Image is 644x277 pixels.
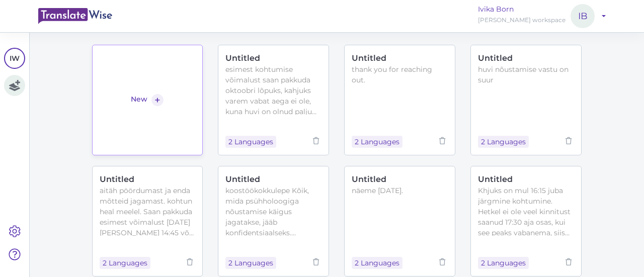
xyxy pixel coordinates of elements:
div: koostöökokkulepe Kõik, mida psühholoogiga nõustamise käigus jagatakse, jääb konfidentsiaalseks. Ü... [225,186,321,236]
span: IB [571,4,595,28]
span: [PERSON_NAME] workspace [478,16,566,24]
div: näeme [DATE]. [352,186,448,196]
a: IW [4,48,25,69]
a: Ivika Born[PERSON_NAME] workspaceIB [478,4,606,28]
div: Untitled [225,52,321,64]
div: Untitled [100,173,196,186]
div: 2 Languages [478,136,529,148]
div: huvi nõustamise vastu on suur [478,64,574,85]
div: 2 Languages [352,257,403,269]
div: Untitled [225,173,321,186]
div: thank you for reaching out. [352,64,448,85]
div: Untitled [352,52,448,64]
div: Untitled [478,52,574,64]
div: Untitled [478,173,574,186]
div: 2 Languages [100,257,150,269]
div: 2 Languages [225,257,276,269]
div: Khjuks on mul 16:15 juba järgmine kohtumine. Hetkel ei ole veel kinnitust saanud 17:30 aja osas, ... [478,186,574,236]
div: esimest kohtumise võimalust saan pakkuda oktoobri lõpuks, kahjuks varem vabat aega ei ole, kuna h... [225,64,321,115]
div: aitäh pöördumast ja enda mõtteid jagamast. kohtun heal meelel. Saan pakkuda esimest võimalust [DA... [100,186,196,236]
img: main-logo.d08478e9.svg [38,8,112,24]
div: + [151,94,164,106]
div: 2 Languages [225,136,276,148]
div: 2 Languages [352,136,403,148]
div: New [131,94,147,106]
div: 2 Languages [478,257,529,269]
p: Ivika Born [478,4,566,15]
a: New+ [92,45,203,155]
div: Untitled [352,173,448,186]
